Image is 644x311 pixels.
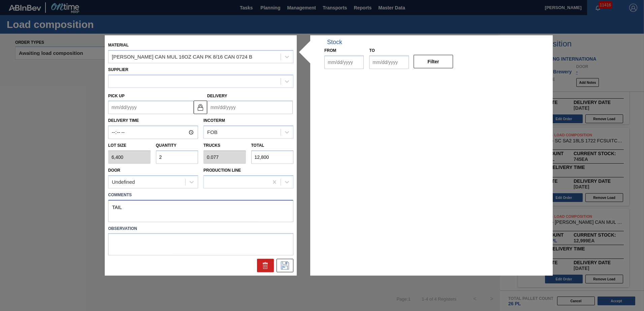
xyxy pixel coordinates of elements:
[108,67,128,72] label: Supplier
[108,190,293,200] label: Comments
[414,55,453,68] button: Filter
[194,100,207,114] button: locked
[108,223,293,233] label: Observation
[112,179,135,185] div: Undefined
[207,130,218,135] div: FOB
[257,259,274,272] div: Delete Suggestion
[203,143,220,148] label: Trucks
[251,143,264,148] label: Total
[108,101,194,114] input: mm/dd/yyyy
[369,56,409,69] input: mm/dd/yyyy
[108,200,293,222] textarea: TAIL,
[369,48,375,53] label: to
[196,103,204,111] img: locked
[324,56,364,69] input: mm/dd/yyyy
[108,116,198,126] label: Delivery Time
[112,54,252,60] div: [PERSON_NAME] CAN MUL 16OZ CAN PK 8/16 CAN 0724 B
[108,43,129,47] label: Material
[207,93,227,98] label: Delivery
[203,118,225,123] label: Incoterm
[324,48,336,53] label: From
[277,259,293,272] div: Save Suggestion
[108,168,120,173] label: Door
[108,93,125,98] label: Pick up
[108,141,151,150] label: Lot size
[203,168,241,173] label: Production Line
[156,143,176,148] label: Quantity
[207,101,293,114] input: mm/dd/yyyy
[327,39,342,46] div: Stock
